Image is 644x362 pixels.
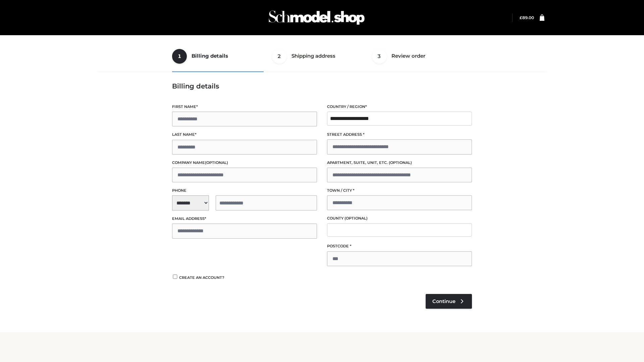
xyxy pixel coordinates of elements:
[205,160,228,165] span: (optional)
[327,131,472,138] label: Street address
[389,160,412,165] span: (optional)
[327,160,472,166] label: Apartment, suite, unit, etc.
[520,15,522,20] span: £
[172,131,317,138] label: Last name
[266,4,367,31] img: Schmodel Admin 964
[172,275,178,279] input: Create an account?
[179,275,224,280] span: Create an account?
[327,104,472,110] label: Country / Region
[426,294,472,309] a: Continue
[327,243,472,249] label: Postcode
[432,298,455,304] span: Continue
[520,15,534,20] a: £89.00
[172,160,317,166] label: Company name
[172,216,317,222] label: Email address
[172,82,472,90] h3: Billing details
[520,15,534,20] bdi: 89.00
[172,187,317,194] label: Phone
[344,216,368,221] span: (optional)
[327,187,472,194] label: Town / City
[172,104,317,110] label: First name
[327,215,472,222] label: County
